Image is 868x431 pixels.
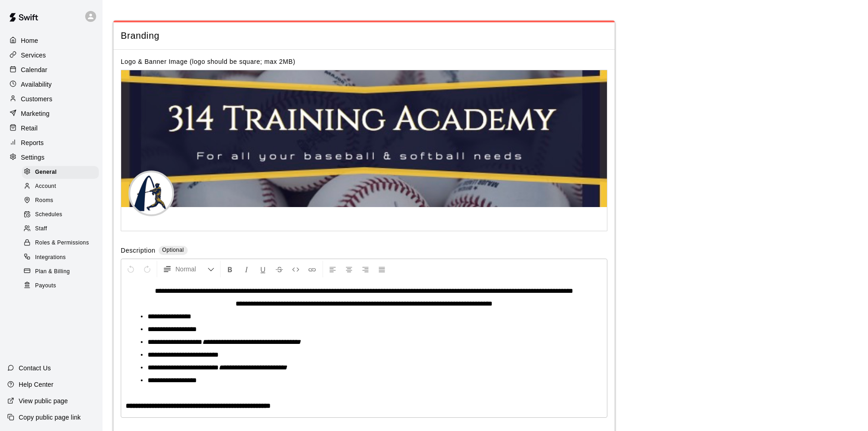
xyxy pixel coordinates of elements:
[19,363,51,373] p: Contact Us
[35,168,57,177] span: General
[22,179,103,193] a: Account
[358,261,373,277] button: Right Align
[35,281,56,291] span: Payouts
[7,34,95,47] a: Home
[35,267,70,276] span: Plan & Billing
[22,280,99,292] div: Payouts
[304,261,320,277] button: Insert Link
[341,261,357,277] button: Center Align
[22,279,103,293] a: Payouts
[22,208,103,222] a: Schedules
[22,236,103,250] a: Roles & Permissions
[374,261,390,277] button: Justify Align
[22,251,99,264] div: Integrations
[175,265,207,274] span: Normal
[325,261,340,277] button: Left Align
[7,78,95,91] a: Availability
[35,182,56,191] span: Account
[121,30,607,42] span: Branding
[21,51,46,60] p: Services
[35,210,62,219] span: Schedules
[22,208,99,221] div: Schedules
[139,261,155,277] button: Redo
[7,107,95,120] a: Marketing
[272,261,287,277] button: Format Strikethrough
[7,136,95,150] a: Reports
[7,151,95,164] a: Settings
[19,380,53,389] p: Help Center
[222,261,238,277] button: Format Bold
[21,36,38,45] p: Home
[22,166,99,179] div: General
[7,121,95,135] a: Retail
[7,48,95,62] a: Services
[21,65,47,74] p: Calendar
[121,246,155,256] label: Description
[159,261,218,277] button: Formatting Options
[255,261,271,277] button: Format Underline
[22,237,99,249] div: Roles & Permissions
[22,265,99,278] div: Plan & Billing
[22,265,103,279] a: Plan & Billing
[19,396,68,405] p: View public page
[22,165,103,179] a: General
[121,58,295,65] label: Logo & Banner Image (logo should be square; max 2MB)
[21,109,50,118] p: Marketing
[7,92,95,106] a: Customers
[35,224,47,234] span: Staff
[22,223,99,235] div: Staff
[7,63,95,77] a: Calendar
[123,261,139,277] button: Undo
[35,253,66,262] span: Integrations
[22,194,103,208] a: Rooms
[21,138,44,147] p: Reports
[288,261,303,277] button: Insert Code
[21,153,45,162] p: Settings
[22,180,99,193] div: Account
[21,80,52,89] p: Availability
[35,239,89,248] span: Roles & Permissions
[22,222,103,236] a: Staff
[22,194,99,207] div: Rooms
[239,261,254,277] button: Format Italics
[21,124,38,133] p: Retail
[22,250,103,265] a: Integrations
[21,94,52,104] p: Customers
[35,196,53,205] span: Rooms
[162,247,184,253] span: Optional
[19,413,81,422] p: Copy public page link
